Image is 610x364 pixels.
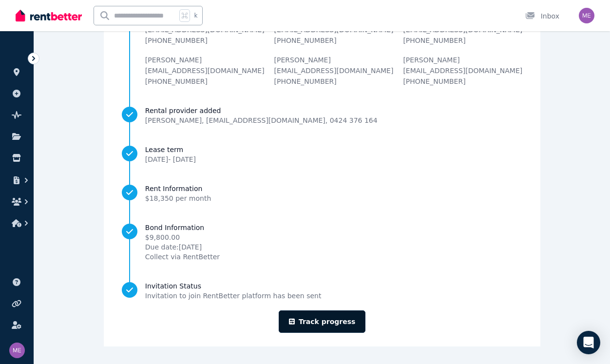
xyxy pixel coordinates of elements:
[274,55,394,65] p: [PERSON_NAME]
[274,66,394,76] p: [EMAIL_ADDRESS][DOMAIN_NAME]
[403,66,522,76] p: [EMAIL_ADDRESS][DOMAIN_NAME]
[145,155,196,163] span: [DATE] - [DATE]
[145,37,208,44] span: [PHONE_NUMBER]
[122,106,522,125] a: Rental provider added[PERSON_NAME], [EMAIL_ADDRESS][DOMAIN_NAME], 0424 376 164
[9,343,25,358] img: melpol@hotmail.com
[145,194,211,202] span: $18,350 per month
[403,77,465,85] span: [PHONE_NUMBER]
[122,281,522,301] a: Invitation StatusInvitation to join RentBetter platform has been sent
[122,4,522,301] nav: Progress
[279,310,366,333] a: Track progress
[525,11,559,21] div: Inbox
[145,66,265,76] p: [EMAIL_ADDRESS][DOMAIN_NAME]
[122,145,522,164] a: Lease term[DATE]- [DATE]
[145,281,322,291] span: Invitation Status
[274,77,337,85] span: [PHONE_NUMBER]
[122,184,522,203] a: Rent Information$18,350 per month
[145,242,220,252] span: Due date: [DATE]
[145,115,378,125] span: [PERSON_NAME] , [EMAIL_ADDRESS][DOMAIN_NAME] , 0424 376 164
[122,4,522,86] a: Tenants added[PERSON_NAME][EMAIL_ADDRESS][DOMAIN_NAME][PHONE_NUMBER][PERSON_NAME][EMAIL_ADDRESS][...
[145,223,220,232] span: Bond Information
[577,331,600,354] div: Open Intercom Messenger
[145,55,265,65] p: [PERSON_NAME]
[579,8,594,23] img: melpol@hotmail.com
[274,37,337,44] span: [PHONE_NUMBER]
[122,223,522,262] a: Bond Information$9,800.00Due date:[DATE]Collect via RentBetter
[145,184,211,193] span: Rent Information
[403,37,465,44] span: [PHONE_NUMBER]
[16,8,82,23] img: RentBetter
[145,145,196,154] span: Lease term
[145,252,220,262] span: Collect via RentBetter
[145,232,220,242] span: $9,800.00
[403,55,522,65] p: [PERSON_NAME]
[145,77,208,85] span: [PHONE_NUMBER]
[194,12,197,19] span: k
[145,291,322,301] span: Invitation to join RentBetter platform has been sent
[145,106,378,115] span: Rental provider added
